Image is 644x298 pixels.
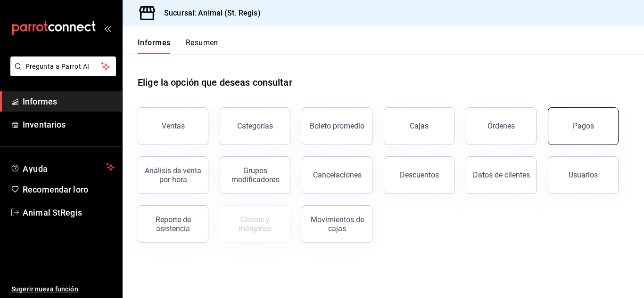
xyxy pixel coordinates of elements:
font: Informes [138,38,171,47]
button: Pagos [548,107,619,145]
button: Categorías [220,107,290,145]
button: Reporte de asistencia [138,205,208,243]
button: Órdenes [466,107,537,145]
button: Pregunta a Parrot AI [10,56,116,76]
font: Pregunta a Parrot AI [25,63,90,70]
font: Informes [23,97,57,106]
a: Pregunta a Parrot AI [7,68,116,78]
button: Descuentos [384,156,454,194]
font: Sucursal: Animal (St. Regis) [164,8,261,17]
font: Pagos [573,121,594,130]
button: Cancelaciones [302,156,372,194]
font: Usuarios [569,170,598,179]
font: Inventarios [23,120,66,129]
font: Movimientos de cajas [311,215,364,233]
button: Datos de clientes [466,156,537,194]
font: Sugerir nueva función [11,285,78,293]
font: Grupos modificadores [231,166,279,184]
div: pestañas de navegación [138,38,218,54]
font: Categorías [237,121,273,130]
font: Resumen [186,38,218,47]
font: Boleto promedio [310,121,364,130]
font: Datos de clientes [473,170,530,179]
font: Cancelaciones [313,170,362,179]
font: Recomendar loro [23,185,88,194]
font: Órdenes [487,121,515,130]
font: Costos y márgenes [239,215,272,233]
font: Elige la opción que deseas consultar [138,77,292,88]
font: Descuentos [400,170,439,179]
font: Reporte de asistencia [156,215,191,233]
font: Animal StRegis [23,208,82,217]
font: Cajas [410,121,429,130]
a: Cajas [384,107,454,145]
font: Ayuda [23,164,48,174]
button: Usuarios [548,156,619,194]
button: abrir_cajón_menú [104,24,111,32]
button: Boleto promedio [302,107,372,145]
button: Movimientos de cajas [302,205,372,243]
button: Ventas [138,107,208,145]
button: Análisis de venta por hora [138,156,208,194]
font: Ventas [162,121,185,130]
font: Análisis de venta por hora [145,166,201,184]
button: Contrata inventarios para ver este informe [220,205,290,243]
button: Grupos modificadores [220,156,290,194]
